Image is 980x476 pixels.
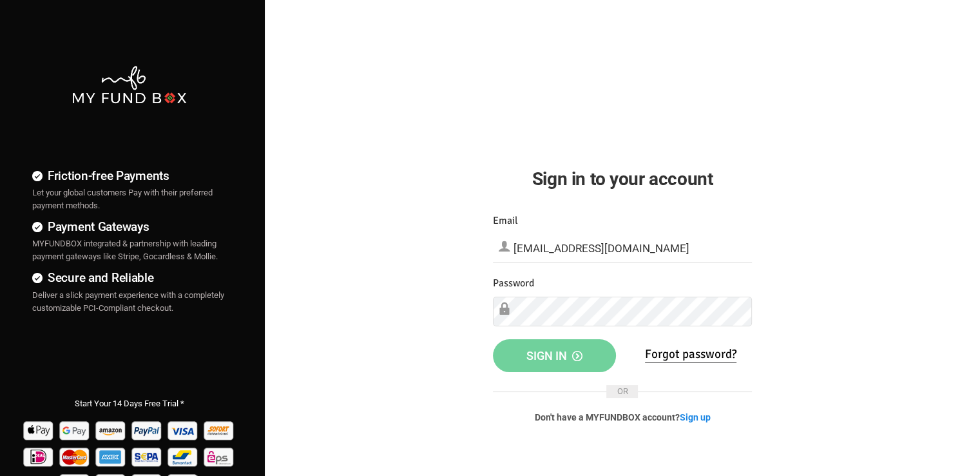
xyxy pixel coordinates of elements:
[32,166,226,185] h4: Friction-free Payments
[32,217,226,236] h4: Payment Gateways
[493,411,752,424] p: Don't have a MYFUNDBOX account?
[130,443,164,470] img: sepa Pay
[32,268,226,287] h4: Secure and Reliable
[58,417,92,443] img: Google Pay
[493,339,616,373] button: Sign in
[166,443,200,470] img: Bancontact Pay
[606,385,638,398] span: OR
[645,346,736,362] a: Forgot password?
[22,443,56,470] img: Ideal Pay
[679,412,710,422] a: Sign up
[22,417,56,443] img: Apple Pay
[166,417,200,443] img: Visa
[202,443,236,470] img: EPS Pay
[202,417,236,443] img: Sofort Pay
[493,234,752,263] input: Email
[493,275,534,292] label: Password
[94,417,128,443] img: Amazon
[493,165,752,193] h2: Sign in to your account
[32,239,218,261] span: MYFUNDBOX integrated & partnership with leading payment gateways like Stripe, Gocardless & Mollie.
[32,188,213,210] span: Let your global customers Pay with their preferred payment methods.
[71,64,187,105] img: mfbwhite.png
[32,290,224,313] span: Deliver a slick payment experience with a completely customizable PCI-Compliant checkout.
[526,349,582,362] span: Sign in
[130,417,164,443] img: Paypal
[493,213,518,229] label: Email
[58,443,92,470] img: Mastercard Pay
[94,443,128,470] img: american_express Pay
